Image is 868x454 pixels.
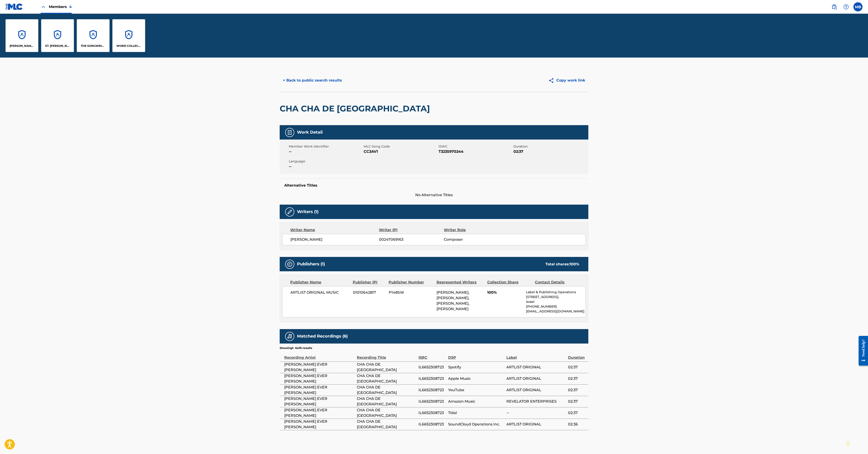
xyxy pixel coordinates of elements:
[437,280,484,285] div: Represented Writers
[364,149,437,154] span: CC3AV1
[448,350,504,360] div: DSP
[357,373,416,384] span: CHA CHA DE [GEOGRAPHIC_DATA]
[77,19,110,52] a: AccountsTHE SONGWRITERS GUILD OF AMERICA
[526,299,586,304] p: Israel
[845,432,868,454] iframe: Chat Widget
[280,103,432,114] h2: CHA CHA DE [GEOGRAPHIC_DATA]
[353,280,385,285] div: Publisher IPI
[287,130,292,135] img: Work Detail
[290,280,349,285] div: Publisher Name
[297,261,325,267] h5: Publishers (1)
[112,19,145,52] a: AccountsWORD COLLECTIONS, INC.
[357,396,416,407] span: CHA CHA DE [GEOGRAPHIC_DATA]
[284,362,355,373] span: [PERSON_NAME] EVER [PERSON_NAME]
[568,387,586,393] span: 02:37
[297,334,348,339] h5: Matched Recordings (6)
[357,385,416,396] span: CHA CHA DE [GEOGRAPHIC_DATA]
[568,399,586,404] span: 02:37
[280,346,312,350] p: Showing 1 - 6 of 6 results
[389,280,433,285] div: Publisher Number
[439,144,512,149] span: ISWC
[568,410,586,416] span: 02:37
[506,387,566,393] span: ARTLIST ORIGINAL
[5,19,38,52] a: Accounts[PERSON_NAME] AND [PERSON_NAME]
[418,399,446,404] span: IL6652308723
[297,130,323,135] h5: Work Detail
[830,2,839,11] a: Public Search
[448,364,504,370] span: Spotify
[418,350,446,360] div: ISRC
[545,261,579,267] div: Total shares:
[49,4,72,9] span: Members
[289,144,363,149] span: Member Work Identifier
[506,376,566,381] span: ARTLIST ORIGINAL
[289,149,363,154] span: --
[526,295,586,299] p: [STREET_ADDRESS],
[448,410,504,416] span: Tidal
[506,350,566,360] div: Label
[364,144,437,149] span: MLC Song Code
[843,4,849,10] img: help
[290,290,350,295] span: ARTLIST ORIGINAL MUSIC
[448,422,504,427] span: SoundCloud Operations Inc.
[444,227,503,233] div: Writer Role
[287,334,292,339] img: Matched Recordings
[842,2,851,11] div: Help
[280,75,345,86] button: < Back to public search results
[568,364,586,370] span: 02:37
[548,78,556,83] img: Copy work link
[379,227,444,233] div: Writer IPI
[568,350,586,360] div: Duration
[284,373,355,384] span: [PERSON_NAME] EVER [PERSON_NAME]
[570,262,579,266] span: 100 %
[448,387,504,393] span: YouTube
[284,407,355,418] span: [PERSON_NAME] EVER [PERSON_NAME]
[418,410,446,416] span: IL6652308723
[284,419,355,430] span: [PERSON_NAME] EVER [PERSON_NAME]
[506,422,566,427] span: ARTLIST ORIGINAL
[439,149,512,154] span: T3235970244
[513,149,587,154] span: 02:37
[444,237,503,242] span: Composer
[506,410,566,416] span: --
[41,19,74,52] a: AccountsST. [PERSON_NAME] MUSIC INC.
[357,419,416,430] span: CHA CHA DE [GEOGRAPHIC_DATA]
[418,376,446,381] span: IL6652308723
[418,364,446,370] span: IL6652308723
[287,209,292,215] img: Writers
[448,399,504,404] span: Amazon Music
[418,422,446,427] span: IL6652308723
[41,4,46,10] img: Close
[284,183,584,188] h5: Alternative Titles
[290,237,379,242] span: [PERSON_NAME]
[284,385,355,396] span: [PERSON_NAME] EVER [PERSON_NAME]
[855,330,868,371] iframe: Resource Center
[831,4,837,10] img: search
[287,261,292,267] img: Publishers
[357,350,416,360] div: Recording Title
[289,164,363,169] span: --
[506,399,566,404] span: REVELATOR ENTERPRISES
[357,362,416,373] span: CHA CHA DE [GEOGRAPHIC_DATA]
[847,437,849,450] div: Drag
[535,280,579,285] div: Contact Details
[284,396,355,407] span: [PERSON_NAME] EVER [PERSON_NAME]
[280,192,588,198] span: No Alternative Titles
[389,290,433,295] span: P148SW
[487,280,531,285] div: Collection Share
[487,290,523,295] span: 100%
[568,376,586,381] span: 02:37
[45,44,70,48] p: ST. NICHOLAS MUSIC INC.
[357,407,416,418] span: CHA CHA DE [GEOGRAPHIC_DATA]
[568,422,586,427] span: 02:36
[69,5,72,9] span: 4
[116,44,141,48] p: WORD COLLECTIONS, INC.
[526,309,586,314] p: [EMAIL_ADDRESS][DOMAIN_NAME]
[853,2,863,11] div: User Menu
[290,227,379,233] div: Writer Name
[289,159,363,164] span: Language
[5,3,23,10] img: MLC Logo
